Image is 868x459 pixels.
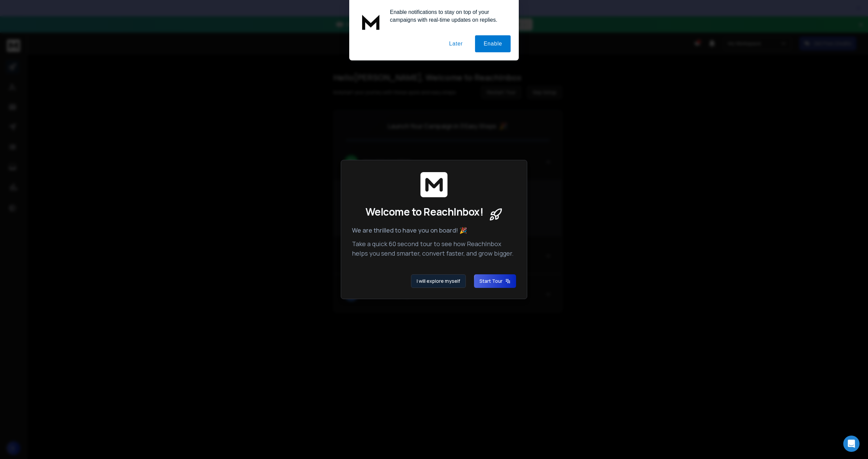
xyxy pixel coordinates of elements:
[357,8,384,35] img: notification icon
[366,206,483,218] span: Welcome to ReachInbox!
[384,8,511,24] div: Enable notifications to stay on top of your campaigns with real-time updates on replies.
[479,278,511,284] span: Start Tour
[352,225,516,235] p: We are thrilled to have you on board! 🎉
[352,239,516,258] p: Take a quick 60 second tour to see how ReachInbox helps you send smarter, convert faster, and gro...
[843,436,860,452] div: Open Intercom Messenger
[440,35,471,52] button: Later
[474,274,516,288] button: Start Tour
[475,35,511,52] button: Enable
[411,274,466,288] button: I will explore myself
